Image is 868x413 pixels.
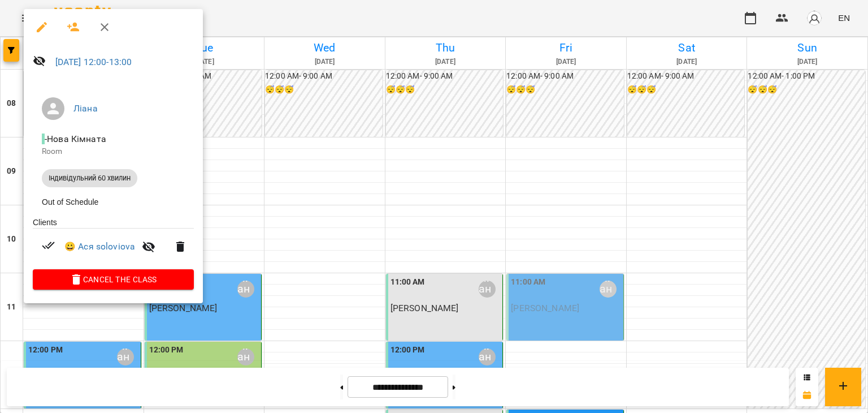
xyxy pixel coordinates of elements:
a: 😀 Ася soloviova [64,240,135,253]
li: Out of Schedule [33,192,194,212]
ul: Clients [33,217,194,269]
a: [DATE] 12:00-13:00 [55,57,132,67]
span: Індивідульний 60 хвилин [42,173,137,183]
span: Cancel the class [42,273,185,286]
svg: Paid [42,239,55,252]
button: Cancel the class [33,269,194,290]
p: Room [42,146,185,157]
span: - Нова Кімната [42,134,108,144]
a: Ліана [73,103,98,114]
